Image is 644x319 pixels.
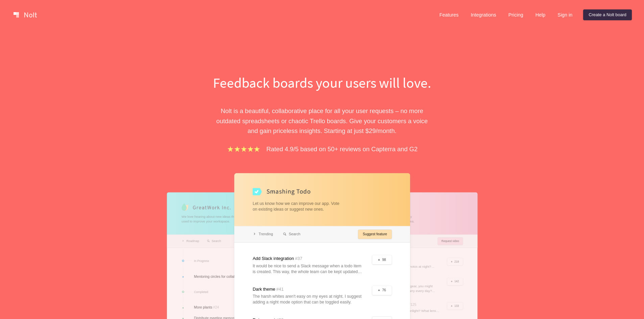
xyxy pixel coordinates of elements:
[583,9,632,20] a: Create a Nolt board
[503,9,529,20] a: Pricing
[465,9,501,20] a: Integrations
[206,106,439,136] p: Nolt is a beautiful, collaborative place for all your user requests – no more outdated spreadshee...
[552,9,578,20] a: Sign in
[226,145,261,153] img: stars.b067e34983.png
[266,144,418,154] p: Rated 4.9/5 based on 50+ reviews on Capterra and G2
[434,9,464,20] a: Features
[530,9,551,20] a: Help
[206,73,439,92] h1: Feedback boards your users will love.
